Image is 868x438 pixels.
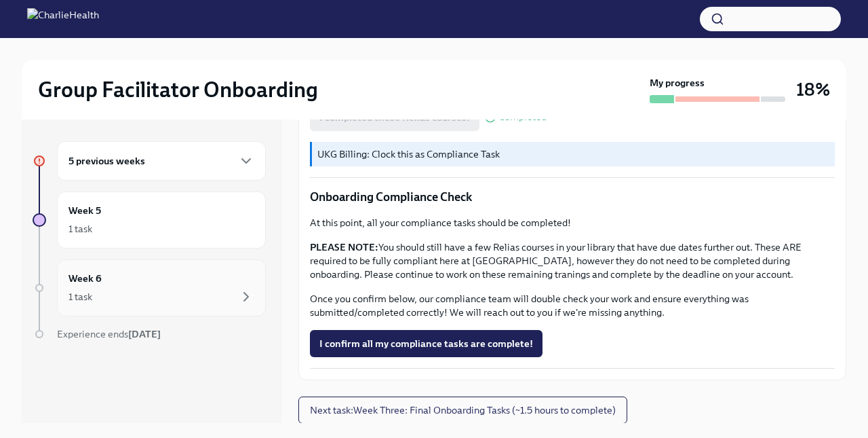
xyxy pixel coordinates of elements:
[33,259,266,316] a: Week 61 task
[310,330,542,357] button: I confirm all my compliance tasks are complete!
[38,76,318,103] h2: Group Facilitator Onboarding
[68,203,101,218] h6: Week 5
[310,189,835,205] p: Onboarding Compliance Check
[310,216,835,230] p: At this point, all your compliance tasks should be completed!
[68,271,102,286] h6: Week 6
[310,403,616,417] span: Next task : Week Three: Final Onboarding Tasks (~1.5 hours to complete)
[319,337,533,350] span: I confirm all my compliance tasks are complete!
[68,222,92,236] div: 1 task
[68,290,92,304] div: 1 task
[796,77,830,102] h3: 18%
[310,292,835,319] p: Once you confirm below, our compliance team will double check your work and ensure everything was...
[128,328,161,340] strong: [DATE]
[317,147,829,161] p: UKG Billing: Clock this as Compliance Task
[310,240,835,281] p: You should still have a few Relias courses in your library that have due dates further out. These...
[310,241,378,253] strong: PLEASE NOTE:
[68,153,145,168] h6: 5 previous weeks
[57,141,266,181] div: 5 previous weeks
[650,76,705,90] strong: My progress
[27,8,99,30] img: CharlieHealth
[298,397,627,424] button: Next task:Week Three: Final Onboarding Tasks (~1.5 hours to complete)
[57,328,161,340] span: Experience ends
[498,112,547,122] span: Completed
[33,191,266,249] a: Week 51 task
